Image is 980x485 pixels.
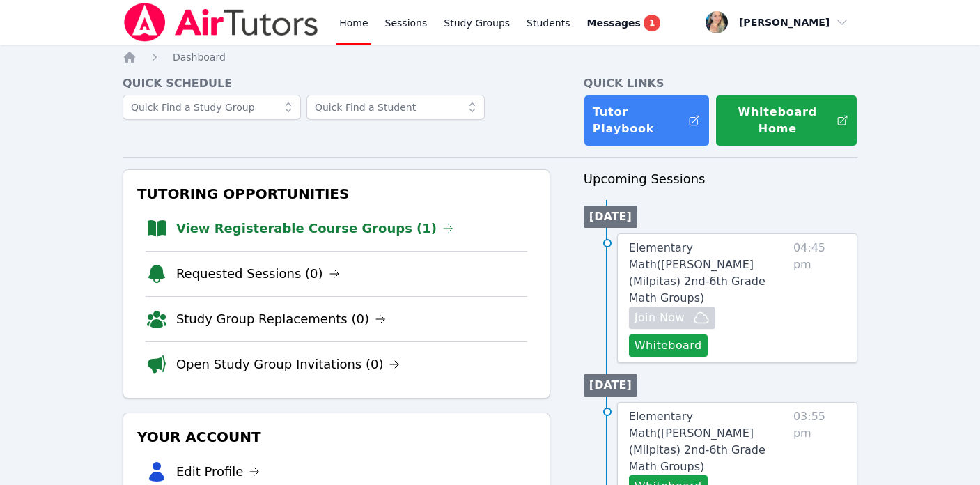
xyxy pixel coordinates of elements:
[123,3,320,42] img: Air Tutors
[306,95,485,120] input: Quick Find a Student
[173,50,226,64] a: Dashboard
[715,95,857,146] button: Whiteboard Home
[587,16,641,30] span: Messages
[584,206,637,228] li: [DATE]
[176,355,400,374] a: Open Study Group Invitations (0)
[584,75,857,92] h4: Quick Links
[123,50,857,64] nav: Breadcrumb
[584,95,710,146] a: Tutor Playbook
[123,95,301,120] input: Quick Find a Study Group
[134,424,538,449] h3: Your Account
[629,307,715,329] button: Join Now
[584,169,857,189] h3: Upcoming Sessions
[629,240,788,307] a: Elementary Math([PERSON_NAME] (Milpitas) 2nd-6th Grade Math Groups)
[635,309,685,326] span: Join Now
[629,410,765,473] span: Elementary Math ( [PERSON_NAME] (Milpitas) 2nd-6th Grade Math Groups )
[173,52,226,63] span: Dashboard
[176,462,260,482] a: Edit Profile
[176,264,340,284] a: Requested Sessions (0)
[176,309,386,329] a: Study Group Replacements (0)
[644,15,660,31] span: 1
[629,334,708,357] button: Whiteboard
[584,374,637,397] li: [DATE]
[629,408,788,475] a: Elementary Math([PERSON_NAME] (Milpitas) 2nd-6th Grade Math Groups)
[793,240,846,357] span: 04:45 pm
[134,181,538,206] h3: Tutoring Opportunities
[123,75,550,92] h4: Quick Schedule
[176,219,453,238] a: View Registerable Course Groups (1)
[629,241,765,305] span: Elementary Math ( [PERSON_NAME] (Milpitas) 2nd-6th Grade Math Groups )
